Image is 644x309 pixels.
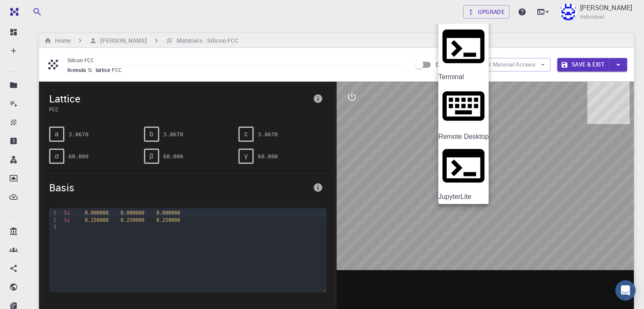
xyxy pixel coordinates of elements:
[55,152,58,160] span: α
[49,217,58,223] div: 2
[97,36,146,45] h6: [PERSON_NAME]
[49,210,58,216] div: 1
[49,105,310,113] span: FCC
[69,149,88,164] pre: 60.000
[85,210,108,216] span: 0.000000
[121,217,144,223] span: 0.250000
[310,90,326,107] button: info
[173,36,238,45] h6: Materials - Silicon FCC
[49,92,310,105] span: Lattice
[64,217,70,223] span: Si
[258,127,278,142] pre: 3.8670
[17,6,47,14] span: Support
[244,152,248,160] span: γ
[112,66,125,73] span: FCC
[557,58,609,72] button: Save & Exit
[49,223,58,230] div: 3
[560,3,577,20] img: Bikram Samajpati
[67,66,88,73] span: formula
[438,73,489,81] div: Terminal
[49,181,310,194] span: Basis
[156,210,180,216] span: 0.000000
[42,36,240,45] nav: breadcrumb
[258,149,278,164] pre: 60.000
[163,149,183,164] pre: 60.000
[55,130,59,138] span: a
[438,133,489,141] div: Remote Desktop
[7,8,19,16] img: logo
[156,217,180,223] span: 0.250000
[64,210,70,216] span: Si
[463,5,509,19] a: Upgrade
[438,193,489,201] div: JupyterLite
[310,179,326,196] button: info
[69,127,88,142] pre: 3.8670
[470,58,550,72] button: Select Material Actions
[580,13,604,21] span: Individual
[52,36,71,45] h6: Home
[580,3,632,13] p: [PERSON_NAME]
[436,61,463,68] span: Description
[615,280,636,301] div: Open Intercom Messenger
[96,66,112,73] span: lattice
[149,152,153,160] span: β
[121,210,144,216] span: 0.000000
[244,130,248,138] span: c
[149,130,153,138] span: b
[163,127,183,142] pre: 3.8670
[88,66,96,73] span: Si
[85,217,108,223] span: 0.250000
